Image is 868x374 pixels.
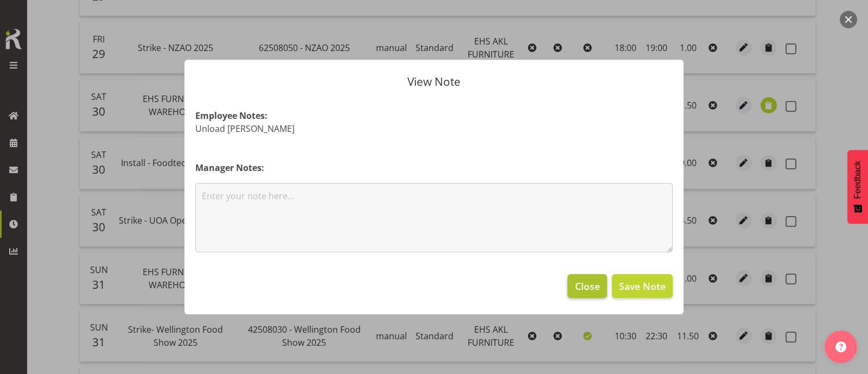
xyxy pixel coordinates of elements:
h4: Employee Notes: [195,109,673,122]
span: Feedback [853,161,863,199]
h4: Manager Notes: [195,161,673,174]
img: help-xxl-2.png [835,341,846,352]
p: Unload [PERSON_NAME] [195,122,673,135]
button: Feedback - Show survey [847,150,868,224]
span: Close [575,279,600,293]
span: Save Note [619,279,666,293]
button: Save Note [612,274,673,298]
p: View Note [195,76,673,87]
button: Close [567,274,607,298]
